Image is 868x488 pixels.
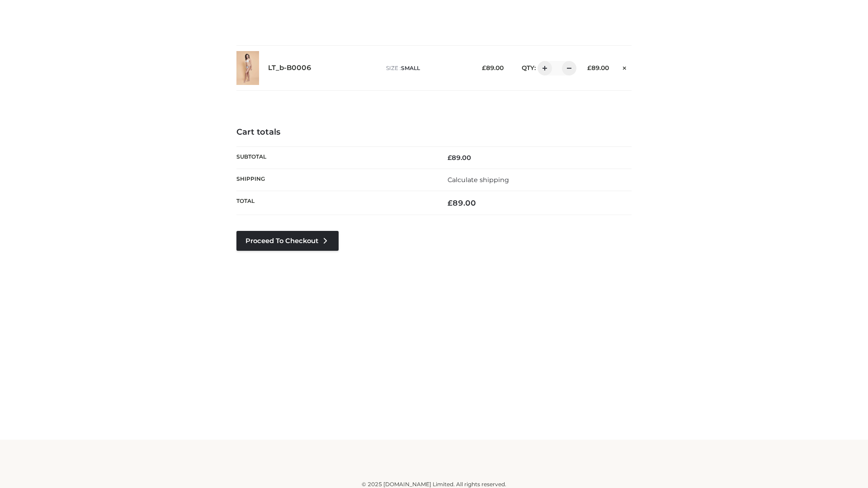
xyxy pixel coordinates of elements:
bdi: 89.00 [482,64,504,71]
div: QTY: [513,61,573,75]
img: LT_b-B0006 - SMALL [236,51,259,85]
span: £ [482,64,486,71]
span: SMALL [401,65,420,71]
th: Shipping [236,169,434,191]
a: Calculate shipping [448,176,509,184]
bdi: 89.00 [587,64,609,71]
bdi: 89.00 [448,198,476,207]
p: size : [386,64,468,72]
th: Total [236,191,434,215]
span: £ [587,64,591,71]
h4: Cart totals [236,127,632,137]
a: LT_b-B0006 [268,64,311,72]
span: £ [448,154,452,162]
bdi: 89.00 [448,154,471,162]
a: Remove this item [618,61,632,73]
th: Subtotal [236,146,434,169]
a: Proceed to Checkout [236,231,339,251]
span: £ [448,198,453,207]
